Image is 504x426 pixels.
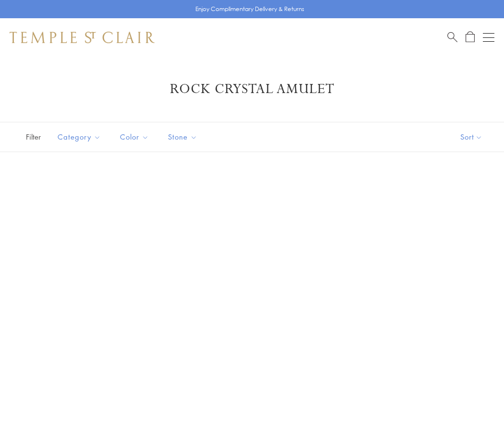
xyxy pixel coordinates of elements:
[10,32,155,43] img: Temple St. Clair
[50,126,108,148] button: Category
[466,31,475,43] a: Open Shopping Bag
[53,131,108,143] span: Category
[113,126,156,148] button: Color
[483,32,494,43] button: Open navigation
[161,126,204,148] button: Stone
[195,4,304,14] p: Enjoy Complimentary Delivery & Returns
[24,81,480,98] h1: Rock Crystal Amulet
[163,131,204,143] span: Stone
[115,131,156,143] span: Color
[439,122,504,152] button: Show sort by
[447,31,457,43] a: Search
